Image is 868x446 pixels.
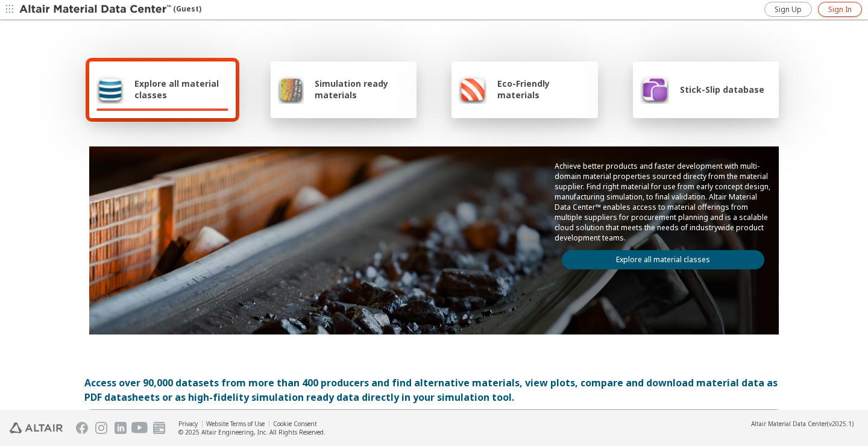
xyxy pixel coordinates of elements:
a: Sign In [818,2,862,17]
span: Stick-Slip database [680,84,764,95]
span: Eco-Friendly materials [497,78,590,101]
a: Privacy [178,419,198,428]
img: Explore all material classes [96,75,124,104]
span: Sign In [828,5,852,14]
span: Simulation ready materials [315,78,409,101]
span: Explore all material classes [134,78,228,101]
img: Stick-Slip database [640,75,669,104]
a: Sign Up [764,2,812,17]
a: Explore all material classes [562,250,764,269]
a: Website Terms of Use [206,419,265,428]
div: Access over 90,000 datasets from more than 400 producers and find alternative materials, view plo... [84,375,784,404]
a: Cookie Consent [273,419,317,428]
span: Sign Up [775,5,802,14]
img: Altair Engineering [10,422,63,433]
div: © 2025 Altair Engineering, Inc. All Rights Reserved. [178,428,325,436]
img: Simulation ready materials [278,75,304,104]
span: Altair Material Data Center [751,419,827,428]
div: (v2025.1) [751,419,854,428]
div: (Guest) [19,4,201,16]
img: Altair Material Data Center [19,4,173,16]
img: Eco-Friendly materials [459,75,486,104]
p: Achieve better products and faster development with multi-domain material properties sourced dire... [555,161,772,243]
